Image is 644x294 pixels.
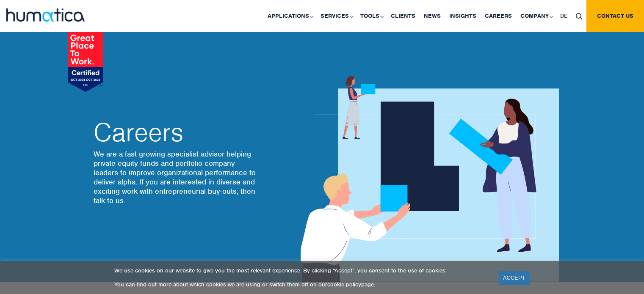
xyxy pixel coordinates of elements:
[94,149,259,205] p: We are a fast growing specialist advisor helping private equity funds and portfolio company leade...
[293,76,559,282] img: about_banner1
[560,12,567,19] span: DE
[499,271,530,285] a: ACCEPT
[6,8,85,22] img: logo
[94,120,259,145] h2: Careers
[114,281,488,288] p: You can find out more about which cookies we are using or switch them off on our page.
[327,281,361,288] a: cookie policy
[114,267,488,274] p: We use cookies on our website to give you the most relevant experience. By clicking “Accept”, you...
[576,13,582,19] img: search_icon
